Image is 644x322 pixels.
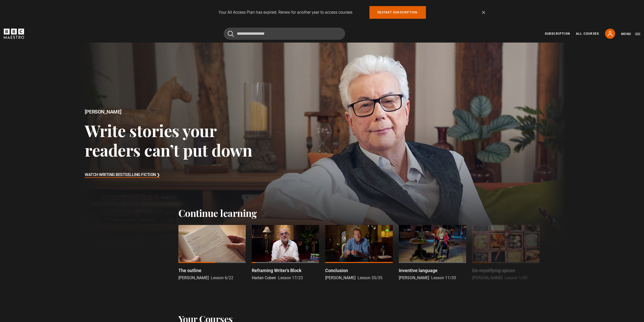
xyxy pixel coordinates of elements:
h3: Write stories your readers can’t put down [85,121,274,160]
p: The outline [178,267,201,274]
span: [PERSON_NAME] [178,275,209,280]
p: Reframing Writer’s Block [252,267,301,274]
span: [PERSON_NAME] [399,275,429,280]
svg: BBC Maestro [4,29,24,39]
button: Toggle navigation [621,31,640,36]
span: [PERSON_NAME] [472,275,503,280]
input: Search [224,28,345,40]
p: Conclusion [325,267,348,274]
span: Lesson 11/33 [431,275,456,280]
a: Conclusion [PERSON_NAME] Lesson 35/35 [325,225,392,281]
a: All Courses [576,31,599,36]
span: Lesson 35/35 [358,275,382,280]
p: De-mystifying spices [472,267,515,274]
h2: Continue learning [178,207,466,219]
a: Reframing Writer’s Block Harlan Coben Lesson 17/23 [252,225,319,281]
h2: [PERSON_NAME] [85,109,274,115]
h3: Watch Writing Bestselling Fiction ❯ [85,171,160,179]
span: Lesson 1/30 [505,275,527,280]
span: Lesson 6/22 [211,275,233,280]
span: Harlan Coben [252,275,276,280]
span: Lesson 17/23 [278,275,303,280]
a: De-mystifying spices [PERSON_NAME] Lesson 1/30 [472,225,539,281]
p: Inventive language [399,267,438,274]
button: Submit the search query [228,31,234,37]
a: The outline [PERSON_NAME] Lesson 6/22 [178,225,246,281]
a: Subscription [545,31,570,36]
a: Inventive language [PERSON_NAME] Lesson 11/33 [399,225,466,281]
p: Your All Access Plan has expired. Renew for another year to access courses. [218,9,353,15]
a: [PERSON_NAME] Write stories your readers can’t put down Watch Writing Bestselling Fiction ❯ [79,43,565,245]
span: [PERSON_NAME] [325,275,356,280]
a: Restart subscription [369,6,426,19]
